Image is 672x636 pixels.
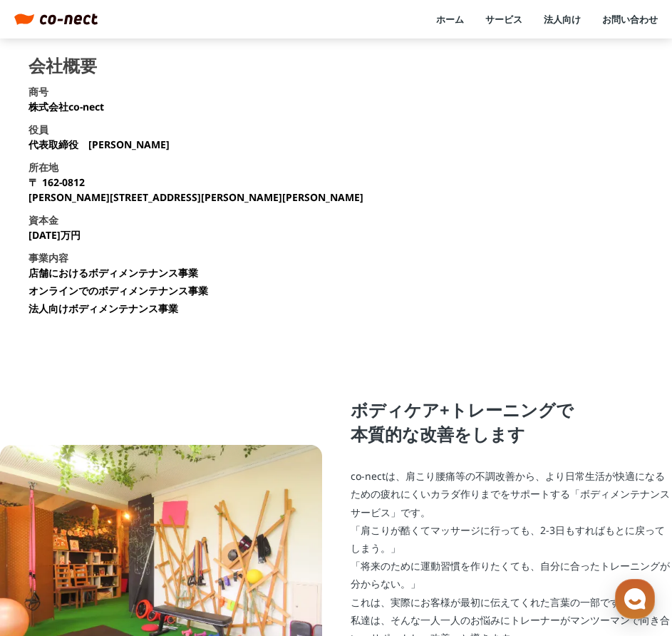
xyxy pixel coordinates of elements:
[29,212,58,227] h3: 資本金
[29,160,58,175] h3: 所在地
[29,250,68,265] h3: 事業内容
[544,13,581,26] a: 法人向け
[436,13,464,26] a: ホーム
[29,301,178,316] li: 法人向けボディメンテナンス事業
[485,13,522,26] a: サービス
[29,175,363,205] p: 〒 162-0812 [PERSON_NAME][STREET_ADDRESS][PERSON_NAME][PERSON_NAME]
[29,265,198,280] li: 店舗におけるボディメンテナンス事業
[602,13,658,26] a: お問い合わせ
[29,84,48,99] h3: 商号
[29,227,81,242] p: [DATE]万円
[29,283,208,298] li: オンラインでのボディメンテナンス事業
[29,99,104,114] p: 株式会社co-nect
[29,137,170,152] p: 代表取締役 [PERSON_NAME]
[29,57,97,74] h2: 会社概要
[29,122,48,137] h3: 役員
